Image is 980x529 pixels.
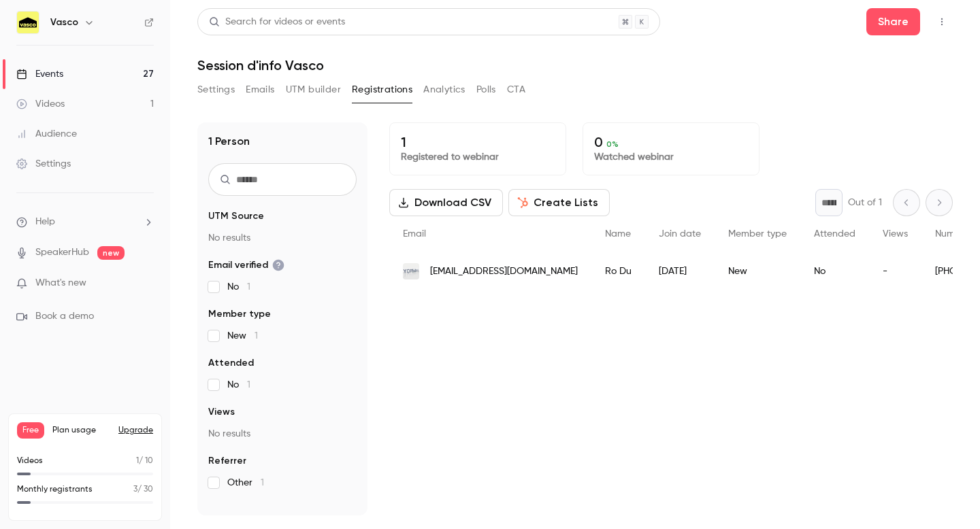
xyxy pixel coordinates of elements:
[848,196,882,209] p: Out of 1
[227,378,250,392] span: No
[247,380,250,390] span: 1
[866,8,920,35] button: Share
[208,133,250,150] h1: 1 Person
[35,245,89,260] a: SpeakerHub
[261,478,264,488] span: 1
[869,252,921,290] div: -
[208,231,357,245] p: No results
[17,483,93,496] p: Monthly registrants
[883,229,908,239] span: Views
[594,150,748,164] p: Watched webinar
[136,455,153,467] p: / 10
[227,329,258,343] span: New
[16,157,71,171] div: Settings
[814,229,855,239] span: Attended
[605,229,631,239] span: Name
[208,356,254,370] span: Attended
[508,189,610,216] button: Create Lists
[208,454,246,468] span: Referrer
[118,425,153,436] button: Upgrade
[133,483,153,496] p: / 30
[286,79,341,101] button: UTM builder
[50,16,78,29] h6: Vasco
[389,189,503,216] button: Download CSV
[35,276,86,290] span: What's new
[16,215,154,229] li: help-dropdown-opener
[136,457,139,465] span: 1
[430,264,578,279] span: [EMAIL_ADDRESS][DOMAIN_NAME]
[97,246,125,260] span: new
[35,309,94,324] span: Book a demo
[16,127,77,141] div: Audience
[227,280,250,294] span: No
[246,79,274,101] button: Emails
[476,79,496,101] button: Polls
[247,282,250,292] span: 1
[591,252,645,290] div: Ro Du
[352,79,412,101] button: Registrations
[208,209,264,223] span: UTM Source
[255,331,258,341] span: 1
[133,485,137,494] span: 3
[208,209,357,490] section: facet-groups
[594,134,748,150] p: 0
[197,57,953,73] h1: Session d'info Vasco
[401,134,555,150] p: 1
[507,79,525,101] button: CTA
[659,229,701,239] span: Join date
[208,258,284,272] span: Email verified
[16,97,65,111] div: Videos
[208,427,357,441] p: No results
[17,12,39,33] img: Vasco
[423,79,465,101] button: Analytics
[401,150,555,164] p: Registered to webinar
[16,67,63,81] div: Events
[403,229,426,239] span: Email
[208,405,235,419] span: Views
[227,476,264,490] span: Other
[35,215,55,229] span: Help
[209,15,345,29] div: Search for videos or events
[197,79,235,101] button: Settings
[800,252,869,290] div: No
[17,455,43,467] p: Videos
[52,425,110,436] span: Plan usage
[645,252,715,290] div: [DATE]
[715,252,800,290] div: New
[728,229,787,239] span: Member type
[606,139,619,149] span: 0 %
[137,277,154,290] iframe: Noticeable Trigger
[17,422,44,439] span: Free
[403,263,419,279] img: yopmail.com
[208,307,271,321] span: Member type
